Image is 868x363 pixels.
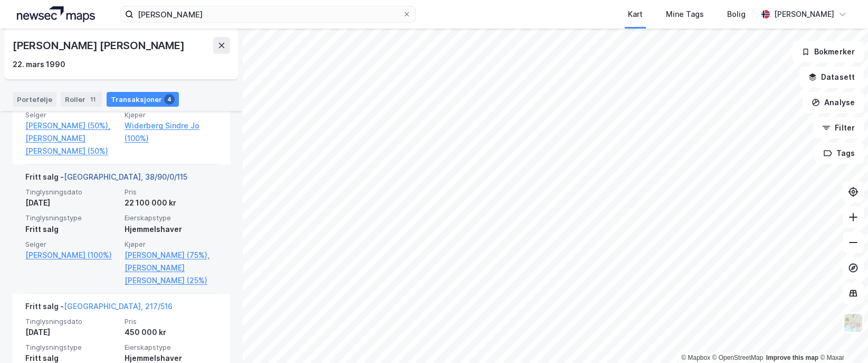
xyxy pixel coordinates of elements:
div: 450 000 kr [125,326,217,339]
span: Selger [25,240,118,249]
a: [PERSON_NAME] [PERSON_NAME] (50%) [25,132,118,157]
div: [DATE] [25,197,118,209]
a: [PERSON_NAME] (75%), [125,249,217,262]
span: Tinglysningstype [25,213,118,222]
span: Kjøper [125,240,217,249]
a: OpenStreetMap [712,354,764,361]
span: Tinglysningsdato [25,188,118,197]
div: Roller [61,92,102,107]
span: Pris [125,188,217,197]
a: [GEOGRAPHIC_DATA], 217/516 [64,302,173,311]
div: 4 [164,94,175,105]
div: Hjemmelshaver [125,223,217,236]
button: Analyse [803,92,864,113]
span: Selger [25,110,118,119]
span: Eierskapstype [125,213,217,222]
div: 22 100 000 kr [125,197,217,209]
span: Pris [125,317,217,326]
div: [DATE] [25,326,118,339]
div: 22. mars 1990 [13,58,65,71]
div: [PERSON_NAME] [PERSON_NAME] [13,37,187,54]
a: [PERSON_NAME] (100%) [25,249,118,262]
div: Fritt salg - [25,171,187,188]
span: Eierskapstype [125,343,217,352]
a: Mapbox [681,354,710,361]
button: Tags [815,143,864,164]
button: Filter [813,117,864,138]
span: Tinglysningsdato [25,317,118,326]
div: Kart [628,8,643,21]
div: 11 [88,94,98,105]
button: Datasett [799,67,864,88]
img: logo.a4113a55bc3d86da70a041830d287a7e.svg [17,6,95,22]
a: Improve this map [766,354,818,361]
div: Transaksjoner [107,92,179,107]
div: Fritt salg [25,223,118,236]
span: Tinglysningstype [25,343,118,352]
div: Mine Tags [666,8,704,21]
div: Portefølje [13,92,56,107]
div: Fritt salg - [25,300,173,317]
a: [PERSON_NAME] [PERSON_NAME] (25%) [125,262,217,287]
button: Bokmerker [793,41,864,62]
div: Bolig [727,8,746,21]
span: Kjøper [125,110,217,119]
div: [PERSON_NAME] [774,8,834,21]
iframe: Chat Widget [815,312,868,363]
a: [PERSON_NAME] (50%), [25,119,118,132]
a: [GEOGRAPHIC_DATA], 38/90/0/115 [64,172,187,181]
input: Søk på adresse, matrikkel, gårdeiere, leietakere eller personer [133,6,403,22]
a: Widerberg Sindre Jo (100%) [125,119,217,145]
